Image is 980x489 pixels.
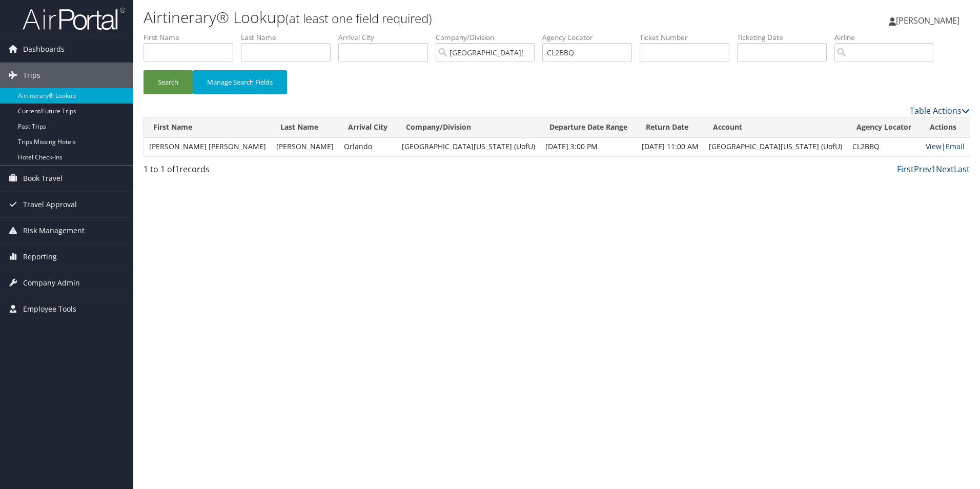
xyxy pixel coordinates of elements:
a: First [897,164,914,175]
span: [PERSON_NAME] [896,15,959,26]
a: Prev [914,164,931,175]
th: Account: activate to sort column ascending [704,117,847,137]
span: Employee Tools [23,296,76,322]
button: Manage Search Fields [193,70,287,94]
button: Search [144,70,193,94]
span: Reporting [23,244,57,270]
span: Risk Management [23,218,85,243]
label: First Name [144,32,241,43]
a: Email [946,141,965,151]
td: [GEOGRAPHIC_DATA][US_STATE] (UofU) [704,137,847,156]
span: 1 [175,164,179,175]
th: Actions [921,117,970,137]
td: [DATE] 3:00 PM [540,137,637,156]
td: [DATE] 11:00 AM [637,137,704,156]
th: Company/Division [397,117,540,137]
small: (at least one field required) [285,10,432,27]
span: Book Travel [23,166,63,191]
td: [PERSON_NAME] [PERSON_NAME] [144,137,271,156]
th: Departure Date Range: activate to sort column ascending [540,117,637,137]
label: Ticket Number [640,32,737,43]
span: Company Admin [23,270,80,296]
div: 1 to 1 of records [144,163,339,180]
td: CL2BBQ [847,137,921,156]
th: Agency Locator: activate to sort column ascending [847,117,921,137]
label: Airline [834,32,941,43]
img: airportal-logo.png [23,7,125,31]
h1: Airtinerary® Lookup [144,7,695,28]
td: [PERSON_NAME] [271,137,339,156]
label: Ticketing Date [737,32,834,43]
a: View [926,141,942,151]
span: Travel Approval [23,192,77,217]
a: [PERSON_NAME] [889,5,970,36]
label: Arrival City [338,32,436,43]
th: Last Name: activate to sort column ascending [271,117,339,137]
a: Last [954,164,970,175]
label: Last Name [241,32,338,43]
a: Next [936,164,954,175]
span: Trips [23,63,40,88]
label: Company/Division [436,32,542,43]
td: [GEOGRAPHIC_DATA][US_STATE] (UofU) [397,137,540,156]
th: First Name: activate to sort column ascending [144,117,271,137]
td: Orlando [339,137,397,156]
span: Dashboards [23,36,65,62]
th: Return Date: activate to sort column ascending [637,117,704,137]
a: 1 [931,164,936,175]
label: Agency Locator [542,32,640,43]
td: | [921,137,970,156]
th: Arrival City: activate to sort column ascending [339,117,397,137]
a: Table Actions [910,105,970,116]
